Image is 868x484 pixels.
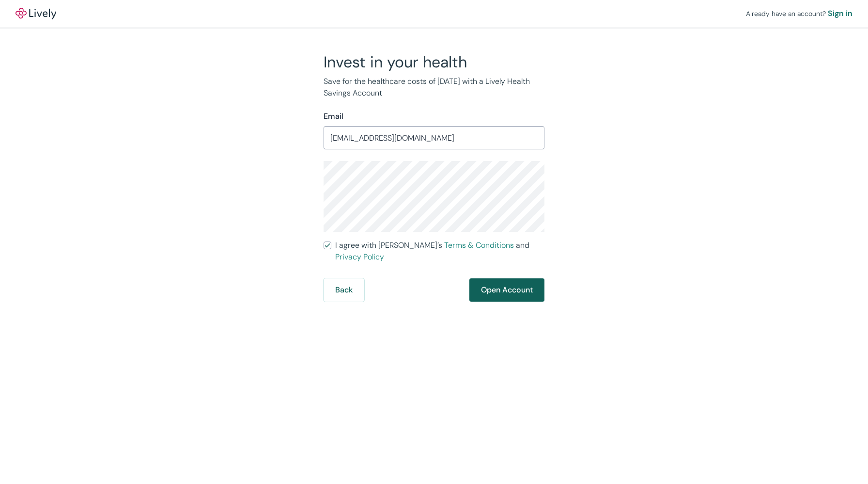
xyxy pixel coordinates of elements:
[469,278,544,302] button: Open Account
[324,52,544,72] h2: Invest in your health
[746,8,852,19] div: Already have an account?
[324,278,364,302] button: Back
[828,8,852,19] a: Sign in
[324,111,343,122] label: Email
[15,8,56,19] a: LivelyLively
[15,8,56,19] img: Lively
[335,240,544,263] span: I agree with [PERSON_NAME]’s and
[444,240,514,250] a: Terms & Conditions
[335,252,384,262] a: Privacy Policy
[324,76,544,99] p: Save for the healthcare costs of [DATE] with a Lively Health Savings Account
